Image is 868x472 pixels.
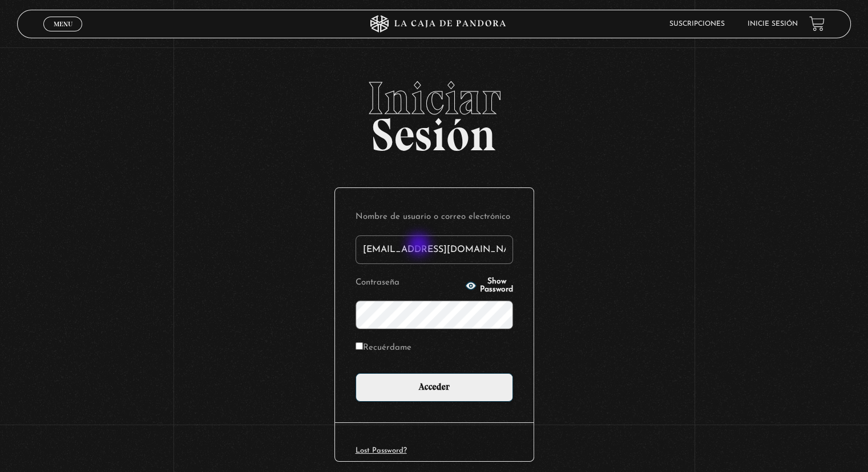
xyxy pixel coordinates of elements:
[669,21,725,27] a: Suscripciones
[356,209,513,226] label: Nombre de usuario o correo electrónico
[17,75,850,121] span: Iniciar
[356,373,513,402] input: Acceder
[54,21,72,27] span: Menu
[356,274,462,292] label: Contraseña
[356,447,407,454] a: Lost Password?
[356,339,411,357] label: Recuérdame
[17,75,850,149] h2: Sesión
[748,21,798,27] a: Inicie sesión
[356,342,363,350] input: Recuérdame
[480,278,513,294] span: Show Password
[465,278,513,294] button: Show Password
[809,16,825,31] a: View your shopping cart
[50,30,76,38] span: Cerrar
